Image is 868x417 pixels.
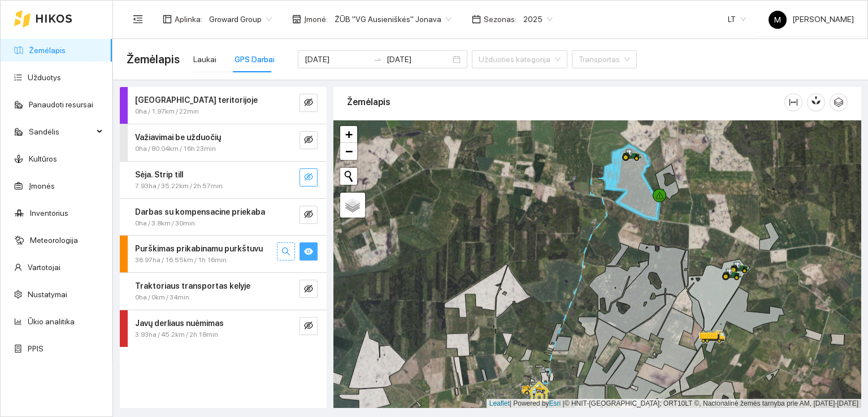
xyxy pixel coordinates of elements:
[340,126,357,143] a: Zoom in
[135,329,218,340] span: 3.93ha / 45.2km / 2h 18min
[484,13,517,25] span: Sezonas :
[300,94,318,112] button: eye-invisible
[135,106,199,117] span: 0ha / 1.97km / 22min
[335,11,452,28] span: ŽŪB "VG Ausieniškės" Jonava
[304,321,313,332] span: eye-invisible
[373,55,382,64] span: to
[304,247,313,258] span: eye
[347,86,784,118] div: Žemėlapis
[345,144,353,158] span: −
[340,193,365,218] a: Layers
[135,319,224,328] strong: Javų derliaus nuėmimas
[135,133,221,142] strong: Važiavimai be užduočių
[300,168,318,186] button: eye-invisible
[127,50,180,68] span: Žemėlapis
[300,317,318,335] button: eye-invisible
[300,206,318,224] button: eye-invisible
[175,13,202,25] span: Aplinka :
[193,53,216,66] div: Laukai
[29,100,93,109] a: Panaudoti resursai
[135,218,195,229] span: 0ha / 3.8km / 30min
[774,11,781,29] span: M
[300,131,318,149] button: eye-invisible
[127,8,149,31] button: menu-fold
[784,93,802,111] button: column-width
[304,210,313,220] span: eye-invisible
[340,168,357,185] button: Initiate a new search
[28,344,44,353] a: PPIS
[281,247,290,258] span: search
[29,181,55,190] a: Įmonės
[209,11,272,28] span: Groward Group
[235,53,275,66] div: GPS Darbai
[728,11,746,28] span: LT
[120,273,327,310] div: Traktoriaus transportas kelyje0ha / 0km / 34mineye-invisible
[120,87,327,124] div: [GEOGRAPHIC_DATA] teritorijoje0ha / 1.97km / 22mineye-invisible
[305,53,368,66] input: Pradžios data
[304,13,328,25] span: Įmonė :
[549,399,561,407] a: Esri
[135,144,216,154] span: 0ha / 80.04km / 16h 23min
[30,236,78,245] a: Meteorologija
[135,281,250,290] strong: Traktoriaus transportas kelyje
[304,98,313,108] span: eye-invisible
[120,124,327,161] div: Važiavimai be užduočių0ha / 80.04km / 16h 23mineye-invisible
[135,181,223,192] span: 7.93ha / 35.22km / 2h 57min
[135,244,263,253] strong: Purškimas prikabinamu purkštuvu
[304,135,313,146] span: eye-invisible
[292,15,301,24] span: shop
[523,11,553,28] span: 2025
[133,14,143,24] span: menu-fold
[135,255,227,266] span: 36.97ha / 16.55km / 1h 16min
[277,242,295,260] button: search
[120,162,327,198] div: Sėja. Strip till7.93ha / 35.22km / 2h 57mineye-invisible
[163,15,172,24] span: layout
[30,208,68,218] a: Inventorius
[28,73,61,82] a: Užduotys
[135,95,258,105] strong: [GEOGRAPHIC_DATA] teritorijoje
[345,127,353,141] span: +
[29,120,93,143] span: Sandėlis
[28,290,67,299] a: Nustatymai
[120,236,327,272] div: Purškimas prikabinamu purkštuvu36.97ha / 16.55km / 1h 16minsearcheye
[120,310,327,347] div: Javų derliaus nuėmimas3.93ha / 45.2km / 2h 18mineye-invisible
[300,242,318,260] button: eye
[769,15,854,24] span: [PERSON_NAME]
[373,55,382,64] span: swap-right
[300,280,318,298] button: eye-invisible
[304,284,313,295] span: eye-invisible
[29,46,66,55] a: Žemėlapis
[135,170,183,179] strong: Sėja. Strip till
[563,399,565,407] span: |
[489,399,510,407] a: Leaflet
[487,399,861,409] div: | Powered by © HNIT-[GEOGRAPHIC_DATA]; ORT10LT ©, Nacionalinė žemės tarnyba prie AM, [DATE]-[DATE]
[387,53,450,66] input: Pabaigos data
[135,292,189,303] span: 0ha / 0km / 34min
[28,263,60,272] a: Vartotojai
[135,207,265,216] strong: Darbas su kompensacine priekaba
[29,154,57,163] a: Kultūros
[304,172,313,183] span: eye-invisible
[785,98,802,107] span: column-width
[472,15,481,24] span: calendar
[120,199,327,236] div: Darbas su kompensacine priekaba0ha / 3.8km / 30mineye-invisible
[28,317,75,326] a: Ūkio analitika
[340,143,357,160] a: Zoom out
